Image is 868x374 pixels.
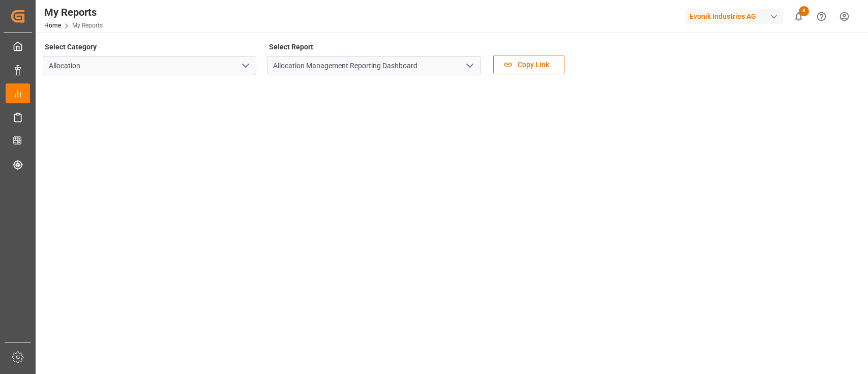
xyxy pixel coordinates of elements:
[44,5,103,20] div: My Reports
[43,56,256,75] input: Type to search/select
[493,55,564,74] button: Copy Link
[462,58,477,74] button: open menu
[267,40,315,54] label: Select Report
[513,60,554,70] span: Copy Link
[237,58,253,74] button: open menu
[799,6,809,16] span: 8
[810,5,833,28] button: Help Center
[787,5,810,28] button: show 8 new notifications
[685,7,787,26] button: Evonik Industries AG
[685,9,783,24] div: Evonik Industries AG
[43,40,98,54] label: Select Category
[44,22,61,29] a: Home
[267,56,481,75] input: Type to search/select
